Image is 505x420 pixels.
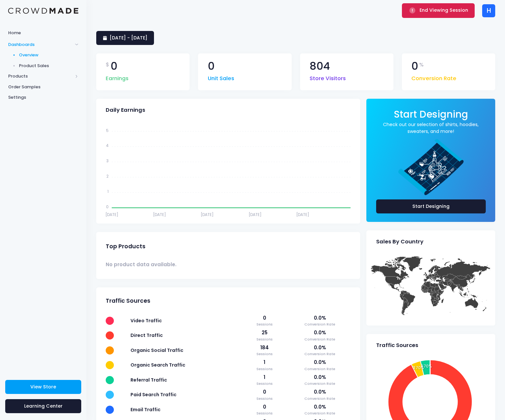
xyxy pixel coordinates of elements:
[130,377,167,383] span: Referral Traffic
[289,337,351,342] span: Conversion Rate
[246,344,283,351] span: 184
[106,261,176,268] span: No product data available.
[289,344,351,351] span: 0.0%
[130,391,176,398] span: Paid Search Traffic
[246,403,283,411] span: 0
[249,211,262,217] tspan: [DATE]
[394,113,468,119] a: Start Designing
[8,41,73,48] span: Dashboards
[246,374,283,381] span: 1
[419,61,424,69] span: %
[289,322,351,327] span: Conversion Rate
[289,329,351,336] span: 0.0%
[106,143,109,148] tspan: 4
[106,71,129,83] span: Earnings
[376,121,486,135] a: Check out our selection of shirts, hoodies, sweaters, and more!
[289,314,351,322] span: 0.0%
[106,297,150,304] span: Traffic Sources
[411,61,418,72] span: 0
[19,52,79,58] span: Overview
[106,107,145,113] span: Daily Earnings
[394,108,468,121] span: Start Designing
[246,359,283,366] span: 1
[8,94,78,101] span: Settings
[106,127,109,133] tspan: 5
[107,189,109,194] tspan: 1
[289,381,351,386] span: Conversion Rate
[289,351,351,357] span: Conversion Rate
[246,329,283,336] span: 25
[106,204,109,210] tspan: 0
[246,314,283,322] span: 0
[96,31,154,45] a: [DATE] - [DATE]
[111,61,117,72] span: 0
[246,351,283,357] span: Sessions
[19,63,79,69] span: Product Sales
[208,71,234,83] span: Unit Sales
[402,3,475,18] button: End Viewing Session
[130,406,161,413] span: Email Traffic
[289,411,351,416] span: Conversion Rate
[110,35,147,41] span: [DATE] - [DATE]
[376,239,423,245] span: Sales By Country
[201,211,214,217] tspan: [DATE]
[310,61,330,72] span: 804
[296,211,309,217] tspan: [DATE]
[376,342,418,349] span: Traffic Sources
[106,158,109,164] tspan: 3
[310,71,346,83] span: Store Visitors
[153,211,166,217] tspan: [DATE]
[106,173,109,179] tspan: 2
[289,374,351,381] span: 0.0%
[246,388,283,396] span: 0
[420,7,468,13] span: End Viewing Session
[8,84,78,90] span: Order Samples
[246,322,283,327] span: Sessions
[289,403,351,411] span: 0.0%
[289,366,351,372] span: Conversion Rate
[289,396,351,401] span: Conversion Rate
[208,61,215,72] span: 0
[246,337,283,342] span: Sessions
[130,332,163,339] span: Direct Traffic
[105,211,118,217] tspan: [DATE]
[246,366,283,372] span: Sessions
[5,399,81,413] a: Learning Center
[5,380,81,394] a: View Store
[8,8,78,14] img: Logo
[8,73,73,80] span: Products
[106,61,109,69] span: $
[246,396,283,401] span: Sessions
[376,199,486,213] a: Start Designing
[130,362,185,368] span: Organic Search Traffic
[130,317,162,324] span: Video Traffic
[289,359,351,366] span: 0.0%
[246,411,283,416] span: Sessions
[24,403,63,409] span: Learning Center
[482,4,495,17] div: H
[8,30,78,36] span: Home
[411,71,456,83] span: Conversion Rate
[106,243,145,250] span: Top Products
[130,347,183,354] span: Organic Social Traffic
[289,388,351,396] span: 0.0%
[30,384,56,390] span: View Store
[246,381,283,386] span: Sessions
